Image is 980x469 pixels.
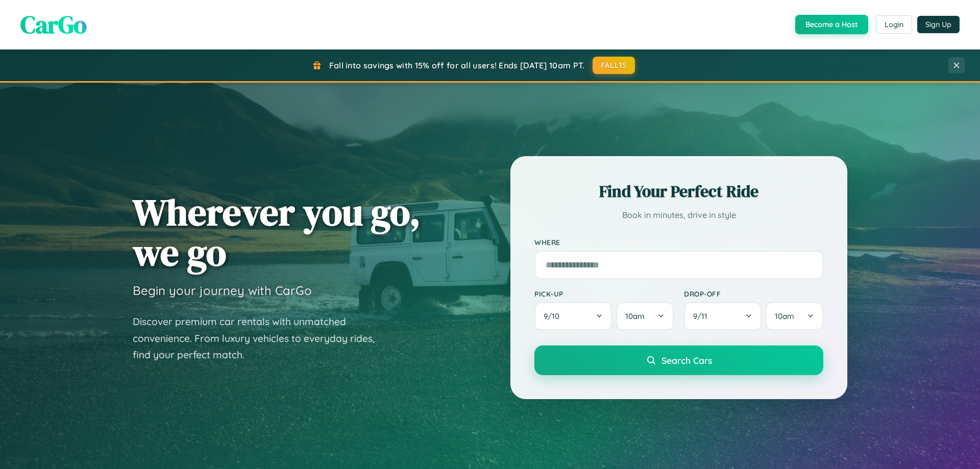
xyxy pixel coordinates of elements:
[20,8,87,41] span: CarGo
[329,60,585,70] span: Fall into savings with 15% off for all users! Ends [DATE] 10am PT.
[876,15,912,34] button: Login
[133,313,388,363] p: Discover premium car rentals with unmatched convenience. From luxury vehicles to everyday rides, ...
[661,355,712,366] span: Search Cars
[917,16,960,33] button: Sign Up
[775,311,794,321] span: 10am
[534,302,612,330] button: 9/10
[534,238,823,246] label: Where
[625,311,645,321] span: 10am
[534,208,823,223] p: Book in minutes, drive in style
[133,192,421,273] h1: Wherever you go, we go
[616,302,674,330] button: 10am
[766,302,823,330] button: 10am
[534,289,674,298] label: Pick-up
[593,57,635,74] button: FALL15
[133,283,312,298] h3: Begin your journey with CarGo
[795,15,868,34] button: Become a Host
[693,311,713,321] span: 9 / 11
[684,289,823,298] label: Drop-off
[544,311,565,321] span: 9 / 10
[684,302,762,330] button: 9/11
[534,345,823,375] button: Search Cars
[534,180,823,203] h2: Find Your Perfect Ride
